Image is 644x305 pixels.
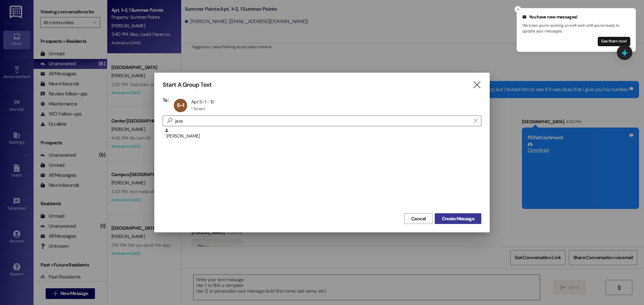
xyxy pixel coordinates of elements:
[472,81,481,88] i: 
[163,81,212,89] h3: Start A Group Text
[598,37,630,46] button: See them now!
[522,23,630,34] p: We know you're working, so we'll wait until you're ready to update your messages.
[164,117,175,124] i: 
[522,14,630,20] div: You have new messages!
[435,213,481,224] button: Create Message
[175,116,470,126] input: Search for any contact or apartment
[470,116,481,126] button: Clear text
[515,6,521,13] button: Close toast
[474,118,477,124] i: 
[164,128,481,140] div: : [PERSON_NAME]
[163,128,481,145] div: : [PERSON_NAME]
[404,213,433,224] button: Cancel
[191,106,205,111] div: 1 Tenant
[442,215,474,222] span: Create Message
[411,215,426,222] span: Cancel
[177,102,184,109] span: 5~1
[191,99,214,105] div: Apt 5~1 - 1S
[163,97,169,103] h3: To:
